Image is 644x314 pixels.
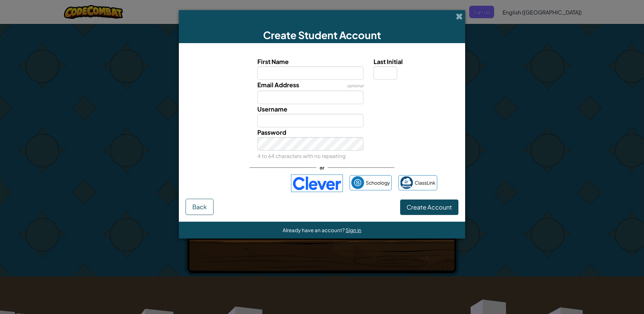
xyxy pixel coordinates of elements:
a: Sign in [346,227,361,233]
span: Email Address [257,81,299,89]
iframe: Sign in with Google Button [203,176,288,191]
span: First Name [257,58,289,65]
button: Back [186,199,214,215]
span: optional [347,83,363,88]
iframe: Sign in with Google Dialog [506,7,637,69]
small: 4 to 64 characters with no repeating [257,153,346,159]
img: clever-logo-blue.png [291,175,343,192]
span: Schoology [366,178,390,188]
span: Last Initial [374,58,403,65]
span: Create Account [407,203,452,211]
span: Back [192,203,207,211]
button: Create Account [400,199,458,215]
span: Create Student Account [263,29,381,41]
span: Already have an account? [283,227,346,233]
img: schoology.png [351,176,364,189]
span: or [316,163,328,172]
span: Password [257,128,286,136]
span: Username [257,105,287,113]
span: ClassLink [415,178,436,188]
img: classlink-logo-small.png [400,176,413,189]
